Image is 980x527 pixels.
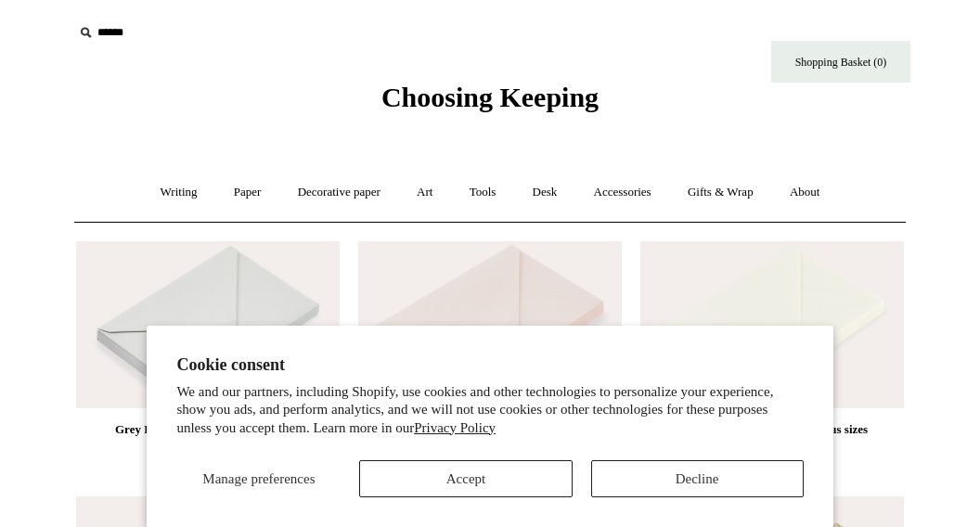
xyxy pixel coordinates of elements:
[591,460,804,497] button: Decline
[81,418,335,441] div: Grey Rivoli Envelopes, various sizes
[381,96,599,109] a: Choosing Keeping
[76,418,340,495] a: Grey Rivoli Envelopes, various sizes from£6.50
[381,82,599,112] span: Choosing Keeping
[771,41,910,83] a: Shopping Basket (0)
[281,168,397,217] a: Decorative paper
[640,241,904,408] a: White Rivoli Envelopes, various sizes White Rivoli Envelopes, various sizes
[144,168,214,217] a: Writing
[76,241,340,408] a: Grey Rivoli Envelopes, various sizes Grey Rivoli Envelopes, various sizes
[76,241,340,408] img: Grey Rivoli Envelopes, various sizes
[359,460,572,497] button: Accept
[773,168,837,217] a: About
[202,471,315,486] span: Manage preferences
[217,168,278,217] a: Paper
[400,168,449,217] a: Art
[453,168,513,217] a: Tools
[516,168,574,217] a: Desk
[176,460,341,497] button: Manage preferences
[176,383,803,438] p: We and our partners, including Shopify, use cookies and other technologies to personalize your ex...
[671,168,770,217] a: Gifts & Wrap
[414,420,496,435] a: Privacy Policy
[358,241,622,408] a: Pink Rivoli Envelopes, various sizes Pink Rivoli Envelopes, various sizes
[577,168,668,217] a: Accessories
[640,241,904,408] img: White Rivoli Envelopes, various sizes
[176,355,803,375] h2: Cookie consent
[358,241,622,408] img: Pink Rivoli Envelopes, various sizes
